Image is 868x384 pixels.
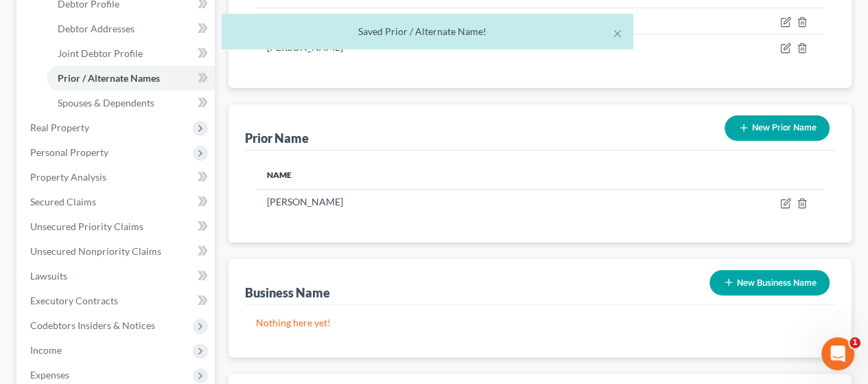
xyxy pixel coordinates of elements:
[849,337,860,348] span: 1
[30,319,155,331] span: Codebtors Insiders & Notices
[30,171,106,183] span: Property Analysis
[30,270,67,282] span: Lawsuits
[30,295,118,306] span: Executory Contracts
[233,25,622,38] div: Saved Prior / Alternate Name!
[256,8,620,34] td: [PERSON_NAME]
[19,239,215,264] a: Unsecured Nonpriority Claims
[47,91,215,115] a: Spouses & Dependents
[709,270,830,295] button: New Business Name
[47,66,215,91] a: Prior / Alternate Names
[30,196,96,207] span: Secured Claims
[19,289,215,313] a: Executory Contracts
[30,122,89,133] span: Real Property
[30,146,108,158] span: Personal Property
[30,344,62,356] span: Income
[19,264,215,289] a: Lawsuits
[256,189,620,215] td: [PERSON_NAME]
[256,316,824,330] p: Nothing here yet!
[256,161,620,189] th: Name
[30,221,143,232] span: Unsecured Priority Claims
[613,25,622,41] button: ×
[245,284,330,301] div: Business Name
[725,115,830,141] button: New Prior Name
[58,97,154,109] span: Spouses & Dependents
[58,47,143,59] span: Joint Debtor Profile
[30,369,69,381] span: Expenses
[19,214,215,239] a: Unsecured Priority Claims
[30,245,161,257] span: Unsecured Nonpriority Claims
[245,130,309,146] div: Prior Name
[821,337,854,370] iframe: Intercom live chat
[19,165,215,190] a: Property Analysis
[19,190,215,214] a: Secured Claims
[58,72,160,84] span: Prior / Alternate Names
